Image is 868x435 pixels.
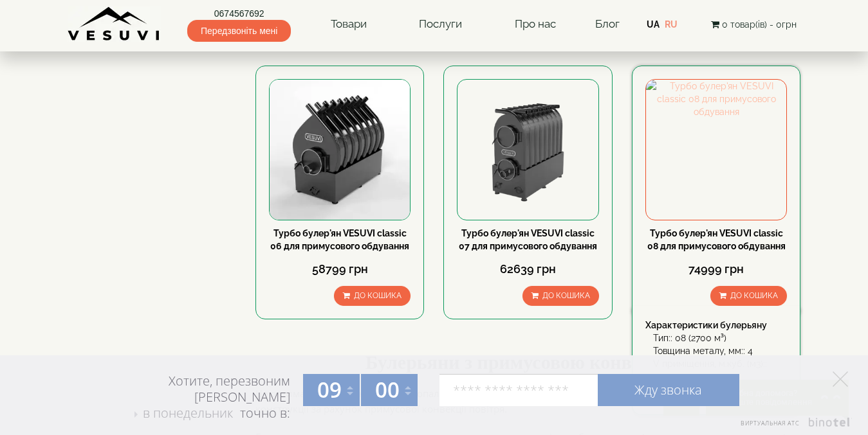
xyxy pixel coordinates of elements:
[522,286,599,306] button: До кошика
[317,375,342,404] span: 09
[269,261,411,278] div: 58799 грн
[707,17,800,31] button: 0 товар(ів) - 0грн
[459,228,597,251] a: Турбо булер'ян VESUVI classic 07 для примусового обдування
[710,286,787,306] button: До кошика
[598,374,739,406] a: Жду звонка
[270,80,410,220] img: Турбо булер'ян VESUVI classic 06 для примусового обдування
[647,19,660,30] a: UA
[457,80,598,220] img: Турбо булер'ян VESUVI classic 07 для примусового обдування
[646,80,786,220] img: Турбо булер'ян VESUVI classic 08 для примусового обдування
[354,291,402,300] span: До кошика
[733,418,852,435] a: Виртуальная АТС
[187,20,291,42] span: Передзвоніть мені
[653,344,787,357] div: Товщина металу, мм:: 4
[595,17,620,30] a: Блог
[730,291,778,300] span: До кошика
[542,291,590,300] span: До кошика
[457,261,598,278] div: 62639 грн
[502,10,569,39] a: Про нас
[143,404,233,422] span: в понедельник
[653,332,787,344] div: Тип:: 08 (2700 м³)
[119,373,290,423] div: Хотите, перезвоним [PERSON_NAME] точно в:
[645,261,787,278] div: 74999 грн
[647,228,786,251] a: Турбо булер'ян VESUVI classic 08 для примусового обдування
[722,19,797,30] span: 0 товар(ів) - 0грн
[270,228,409,251] a: Турбо булер'ян VESUVI classic 06 для примусового обдування
[741,419,800,427] span: Виртуальная АТС
[665,19,678,30] a: RU
[187,7,291,20] a: 0674567692
[406,10,475,39] a: Послуги
[334,286,411,306] button: До кошика
[318,10,380,39] a: Товари
[68,6,161,42] img: Завод VESUVI
[255,351,801,373] h2: Булерьяни з примусовою конвекцією
[645,319,787,332] div: Характеристики булерьяну
[375,375,400,404] span: 00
